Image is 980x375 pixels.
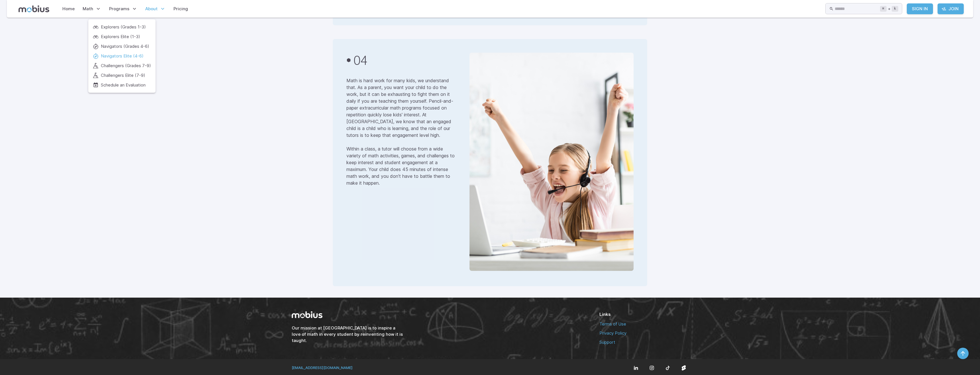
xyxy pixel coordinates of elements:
span: Programs [109,6,129,12]
a: Pricing [172,2,190,15]
div: + [880,5,898,12]
a: Explorers (Grades 1-3) [93,24,151,30]
span: Schedule an Evaluation [101,82,146,88]
span: About [145,6,158,12]
a: Navigators Elite (4-6) [93,53,151,59]
a: Navigators (Grades 4-6) [93,43,151,50]
a: Explorers Elite (1-3) [93,34,151,40]
span: Navigators Elite (4-6) [101,53,144,59]
a: Home [61,2,76,15]
a: Sign In [907,3,933,14]
span: Explorers (Grades 1-3) [101,24,146,30]
a: Join [938,3,964,14]
kbd: ⌘ [880,6,887,12]
span: Challengers (Grades 7-9) [101,63,151,69]
a: Challengers (Grades 7-9) [93,63,151,69]
span: Math [83,6,93,12]
span: Challengers Elite (7-9) [101,72,145,79]
span: Navigators (Grades 4-6) [101,43,149,50]
kbd: k [892,6,898,12]
span: Explorers Elite (1-3) [101,34,140,40]
a: Challengers Elite (7-9) [93,72,151,79]
a: Schedule an Evaluation [93,82,151,88]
